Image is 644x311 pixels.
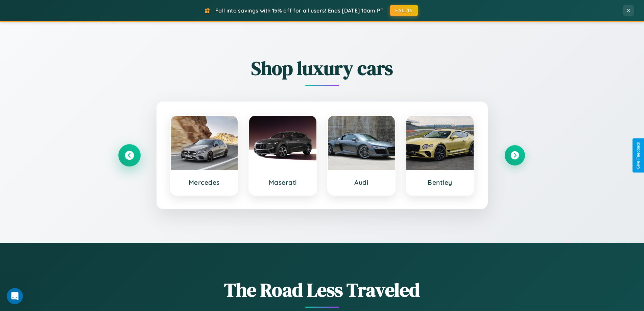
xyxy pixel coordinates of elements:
h3: Bentley [413,178,467,186]
h3: Mercedes [177,178,231,186]
h2: Shop luxury cars [119,55,525,81]
h1: The Road Less Traveled [119,277,525,303]
div: Give Feedback [636,142,641,169]
span: Fall into savings with 15% off for all users! Ends [DATE] 10am PT. [215,7,385,14]
button: FALL15 [390,5,418,16]
h3: Maserati [256,178,310,186]
h3: Audi [335,178,388,186]
iframe: Intercom live chat [7,288,23,304]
